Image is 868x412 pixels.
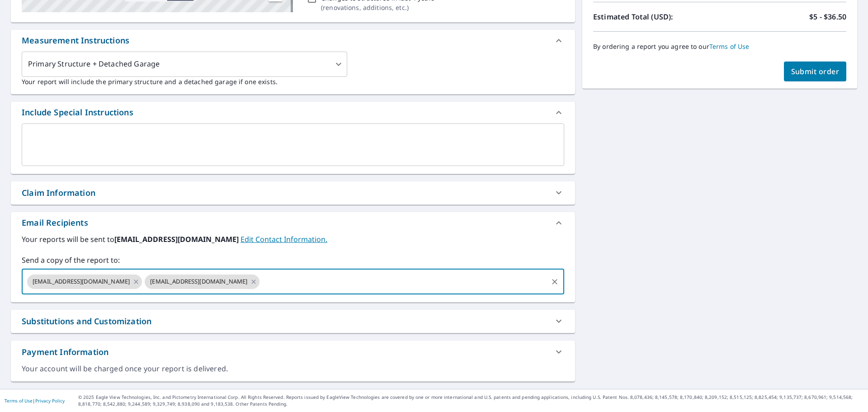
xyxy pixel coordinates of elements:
span: [EMAIL_ADDRESS][DOMAIN_NAME] [27,277,135,286]
span: [EMAIL_ADDRESS][DOMAIN_NAME] [145,277,253,286]
p: Your report will include the primary structure and a detached garage if one exists. [22,77,564,86]
b: [EMAIL_ADDRESS][DOMAIN_NAME] [114,234,241,244]
label: Your reports will be sent to [22,234,564,245]
a: EditContactInfo [241,234,327,244]
div: Payment Information [22,346,108,358]
div: Substitutions and Customization [11,310,575,333]
div: [EMAIL_ADDRESS][DOMAIN_NAME] [27,275,142,289]
div: Email Recipients [22,217,88,229]
div: Your account will be charged once your report is delivered. [22,364,564,374]
div: Measurement Instructions [22,34,129,47]
div: Include Special Instructions [11,102,575,123]
div: [EMAIL_ADDRESS][DOMAIN_NAME] [145,275,259,289]
div: Claim Information [11,181,575,204]
button: Submit order [784,62,847,81]
a: Privacy Policy [35,398,65,404]
a: Terms of Use [709,42,750,51]
label: Send a copy of the report to: [22,255,564,265]
div: Email Recipients [11,212,575,234]
div: Include Special Instructions [22,106,133,118]
p: By ordering a report you agree to our [593,43,846,51]
a: Terms of Use [5,398,33,404]
p: | [5,398,65,403]
div: Claim Information [22,187,95,199]
p: © 2025 Eagle View Technologies, Inc. and Pictometry International Corp. All Rights Reserved. Repo... [78,394,863,407]
div: Substitutions and Customization [22,315,151,327]
p: $5 - $36.50 [809,11,846,22]
span: Submit order [791,66,840,76]
div: Measurement Instructions [11,30,575,52]
div: Payment Information [11,341,575,364]
div: Primary Structure + Detached Garage [22,52,347,77]
p: ( renovations, additions, etc. ) [321,3,434,12]
p: Estimated Total (USD): [593,11,720,22]
button: Clear [548,275,561,288]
